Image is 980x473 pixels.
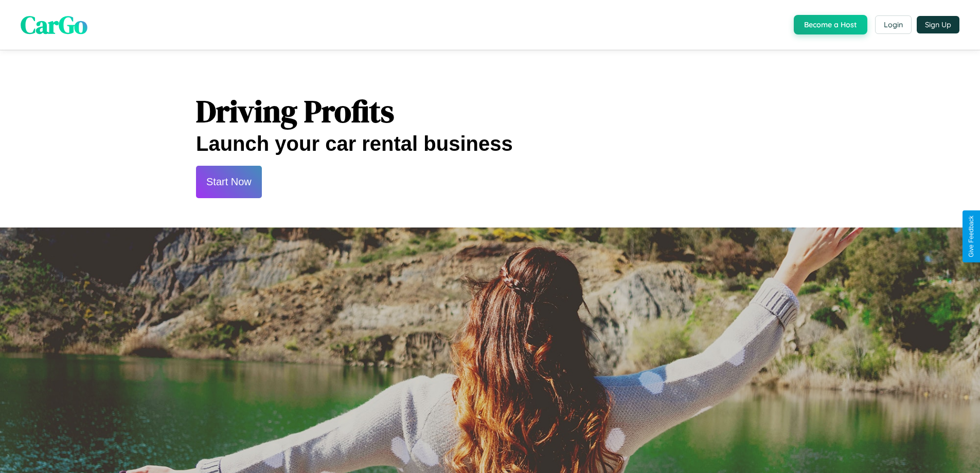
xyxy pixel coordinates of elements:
button: Start Now [196,166,262,198]
span: CarGo [21,8,87,42]
h1: Driving Profits [196,90,784,132]
h2: Launch your car rental business [196,132,784,155]
button: Become a Host [794,15,867,34]
button: Login [875,15,912,34]
div: Give Feedback [968,216,975,257]
button: Sign Up [917,16,959,33]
